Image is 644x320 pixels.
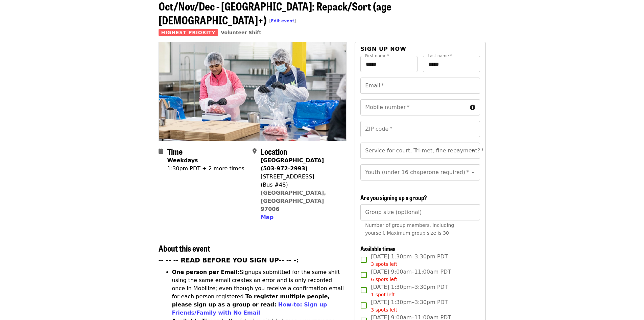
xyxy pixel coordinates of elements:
a: [GEOGRAPHIC_DATA], [GEOGRAPHIC_DATA] 97006 [261,190,326,212]
span: Are you signing up a group? [360,193,427,202]
span: About this event [159,242,210,254]
span: 3 spots left [371,307,397,313]
span: 6 spots left [371,277,397,282]
input: Mobile number [360,99,467,115]
span: [DATE] 1:30pm–3:30pm PDT [371,283,448,298]
div: [STREET_ADDRESS] [261,173,341,181]
span: Time [167,145,183,157]
input: Email [360,78,480,94]
input: Last name [423,56,480,72]
span: 3 spots left [371,261,397,267]
span: Available times [360,244,396,253]
label: Last name [428,54,452,58]
img: Oct/Nov/Dec - Beaverton: Repack/Sort (age 10+) organized by Oregon Food Bank [159,42,347,141]
input: [object Object] [360,204,480,220]
strong: -- -- -- READ BEFORE YOU SIGN UP-- -- -: [159,257,299,264]
strong: One person per Email: [172,269,240,275]
div: 1:30pm PDT + 2 more times [167,165,244,173]
span: Number of group members, including yourself. Maximum group size is 30 [365,222,454,236]
i: circle-info icon [470,104,475,111]
button: Open [468,146,478,155]
li: Signups submitted for the same shift using the same email creates an error and is only recorded o... [172,268,347,317]
span: Location [261,145,287,157]
strong: [GEOGRAPHIC_DATA] (503-972-2993) [261,157,324,172]
a: Volunteer Shift [221,30,261,35]
span: [DATE] 1:30pm–3:30pm PDT [371,298,448,314]
span: 1 spot left [371,292,395,297]
span: [ ] [269,19,296,23]
input: First name [360,56,418,72]
a: How-to: Sign up Friends/Family with No Email [172,301,327,316]
strong: To register multiple people, please sign up as a group or read: [172,293,330,308]
input: ZIP code [360,121,480,137]
label: First name [365,54,389,58]
i: map-marker-alt icon [253,148,257,154]
button: Map [261,213,273,221]
a: Edit event [271,19,294,23]
span: [DATE] 9:00am–11:00am PDT [371,268,451,283]
span: Map [261,214,273,220]
button: Open [468,168,478,177]
div: (Bus #48) [261,181,341,189]
i: calendar icon [159,148,163,154]
span: Highest Priority [159,29,218,36]
span: [DATE] 1:30pm–3:30pm PDT [371,253,448,268]
strong: Weekdays [167,157,198,164]
span: Sign up now [360,46,406,52]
